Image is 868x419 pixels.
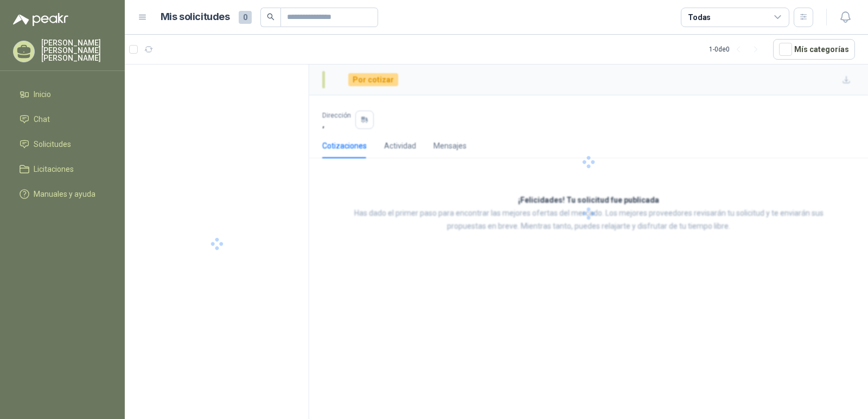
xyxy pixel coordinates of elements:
a: Solicitudes [13,134,112,154]
a: Licitaciones [13,159,112,179]
a: Inicio [13,84,112,105]
span: search [267,13,275,21]
span: Manuales y ayuda [34,188,95,200]
button: Mís categorías [773,39,855,60]
img: Logo peakr [13,13,68,26]
span: Chat [34,113,50,125]
span: Licitaciones [34,163,74,175]
span: Solicitudes [34,138,71,150]
div: 1 - 0 de 0 [709,41,764,58]
a: Chat [13,109,112,130]
span: Inicio [34,88,51,100]
h1: Mis solicitudes [161,9,230,25]
a: Manuales y ayuda [13,184,112,204]
p: [PERSON_NAME] [PERSON_NAME] [PERSON_NAME] [41,39,112,62]
div: Todas [688,11,711,23]
span: 0 [239,11,252,24]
